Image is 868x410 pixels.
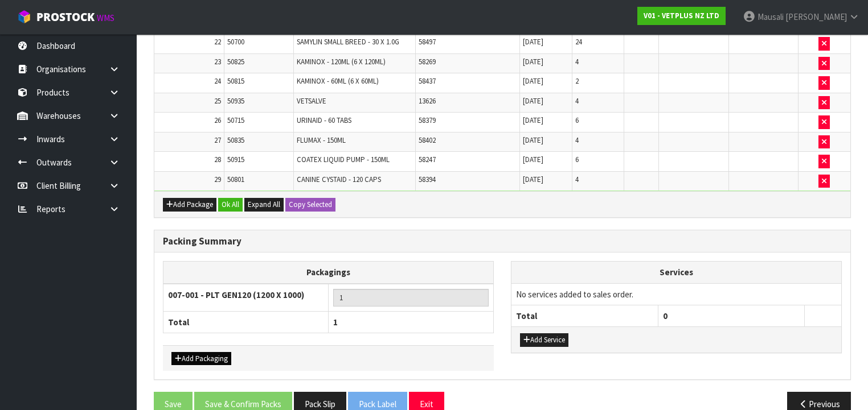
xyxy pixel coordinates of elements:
[575,96,579,106] span: 4
[511,305,658,327] th: Total
[575,76,579,86] span: 2
[227,115,244,125] span: 50715
[297,76,379,86] span: KAMINOX - 60ML (6 X 60ML)
[644,11,719,20] strong: V01 - VETPLUS NZ LTD
[575,135,579,145] span: 4
[785,11,847,22] span: [PERSON_NAME]
[419,175,436,184] span: 58394
[523,175,543,184] span: [DATE]
[523,96,543,106] span: [DATE]
[244,198,284,212] button: Expand All
[663,310,668,321] span: 0
[97,13,114,23] small: WMS
[575,37,582,47] span: 24
[511,283,841,305] td: No services added to sales order.
[168,289,304,300] strong: 007-001 - PLT GEN120 (1200 X 1000)
[297,175,381,184] span: CANINE CYSTAID - 120 CAPS
[218,198,243,212] button: Ok All
[297,37,399,47] span: SAMYLIN SMALL BREED - 30 X 1.0G
[248,200,280,209] span: Expand All
[637,7,726,25] a: V01 - VETPLUS NZ LTD
[419,37,436,47] span: 58497
[758,11,784,22] span: Mausali
[419,135,436,145] span: 58402
[419,57,436,67] span: 58269
[214,76,221,86] span: 24
[227,76,244,86] span: 50815
[523,76,543,86] span: [DATE]
[333,317,338,328] span: 1
[297,155,390,164] span: COATEX LIQUID PUMP - 150ML
[419,96,436,106] span: 13626
[523,135,543,145] span: [DATE]
[214,37,221,47] span: 22
[575,115,579,125] span: 6
[163,311,329,333] th: Total
[214,175,221,184] span: 29
[285,198,335,212] button: Copy Selected
[163,198,216,212] button: Add Package
[214,115,221,125] span: 26
[523,37,543,47] span: [DATE]
[523,115,543,125] span: [DATE]
[575,57,579,67] span: 4
[227,57,244,67] span: 50825
[214,135,221,145] span: 27
[227,96,244,106] span: 50935
[297,57,386,67] span: KAMINOX - 120ML (6 X 120ML)
[419,76,436,86] span: 58437
[523,57,543,67] span: [DATE]
[17,10,31,24] img: cube-alt.png
[297,135,346,145] span: FLUMAX - 150ML
[171,352,231,366] button: Add Packaging
[419,115,436,125] span: 58379
[511,262,841,283] th: Services
[227,135,244,145] span: 50835
[36,10,95,24] span: ProStock
[575,155,579,164] span: 6
[419,155,436,164] span: 58247
[523,155,543,164] span: [DATE]
[214,96,221,106] span: 25
[227,175,244,184] span: 50801
[575,175,579,184] span: 4
[227,155,244,164] span: 50915
[297,96,326,106] span: VETSALVE
[520,333,568,347] button: Add Service
[227,37,244,47] span: 50700
[214,57,221,67] span: 23
[214,155,221,164] span: 28
[163,262,494,284] th: Packagings
[297,115,351,125] span: URINAID - 60 TABS
[163,236,842,247] h3: Packing Summary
